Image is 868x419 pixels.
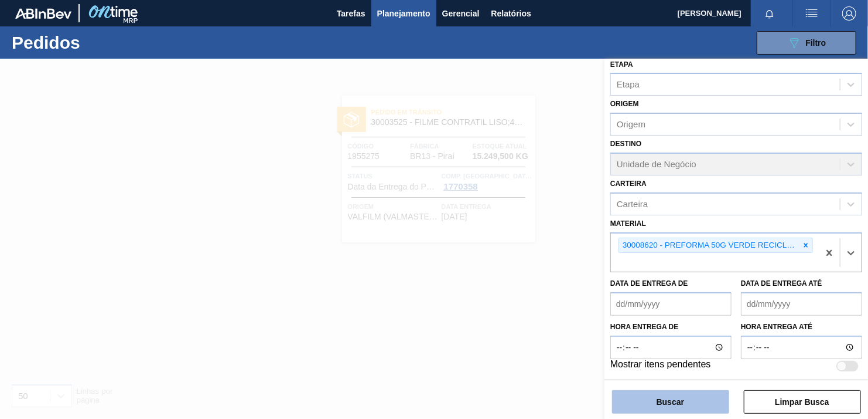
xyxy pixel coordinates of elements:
[442,6,480,21] span: Gerencial
[610,279,688,288] label: Data de Entrega de
[805,6,819,21] img: userActions
[619,238,799,253] div: 30008620 - PREFORMA 50G VERDE RECICLADA
[610,219,646,228] label: Material
[617,80,640,90] div: Etapa
[757,31,856,55] button: Filtro
[617,120,645,130] div: Origem
[617,199,648,209] div: Carteira
[610,60,633,69] label: Etapa
[741,319,862,336] label: Hora entrega até
[751,5,788,22] button: Notificações
[491,6,531,21] span: Relatórios
[842,6,856,21] img: Logout
[15,8,71,19] img: TNhmsLtSVTkK8tSr43FrP2fwEKptu5GPRR3wAAAABJRU5ErkJggg==
[610,359,711,373] label: Mostrar itens pendentes
[12,36,179,49] h1: Pedidos
[610,292,732,316] input: dd/mm/yyyy
[337,6,365,21] span: Tarefas
[741,279,822,288] label: Data de Entrega até
[610,319,732,336] label: Hora entrega de
[610,100,639,108] label: Origem
[610,140,641,148] label: Destino
[377,6,430,21] span: Planejamento
[806,38,826,48] span: Filtro
[741,292,862,316] input: dd/mm/yyyy
[610,180,647,188] label: Carteira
